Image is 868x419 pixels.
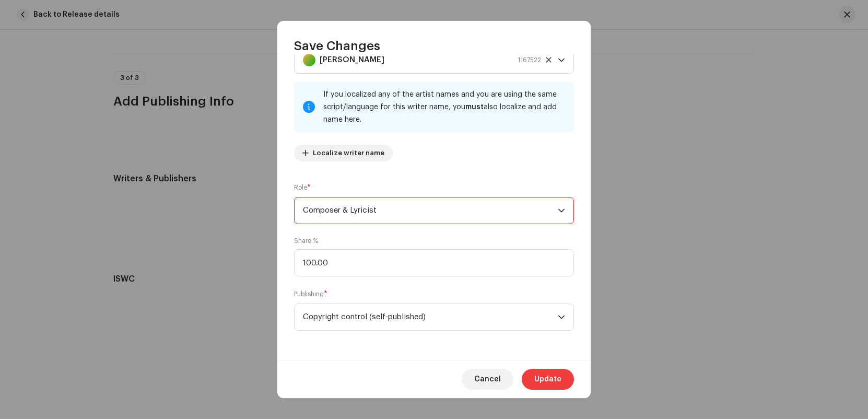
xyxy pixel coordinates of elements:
span: Composer & Lyricist [303,197,558,224]
span: Save Changes [294,38,380,54]
span: Copyright control (self-published) [303,304,558,330]
button: Cancel [462,369,513,390]
small: Role [294,182,307,193]
div: dropdown trigger [558,304,565,330]
span: Cancel [474,369,501,390]
span: 1167522 [518,47,541,73]
div: dropdown trigger [558,197,565,224]
div: dropdown trigger [558,47,565,73]
button: Update [522,369,574,390]
div: If you localized any of the artist names and you are using the same script/language for this writ... [323,88,566,126]
label: Share % [294,237,318,245]
span: Update [534,369,561,390]
span: Localize writer name [313,143,384,164]
input: Enter share % [294,249,574,276]
strong: must [465,103,484,111]
small: Publishing [294,289,324,299]
button: Localize writer name [294,145,393,161]
span: Othneil Gayle [303,47,558,73]
strong: [PERSON_NAME] [320,47,384,73]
